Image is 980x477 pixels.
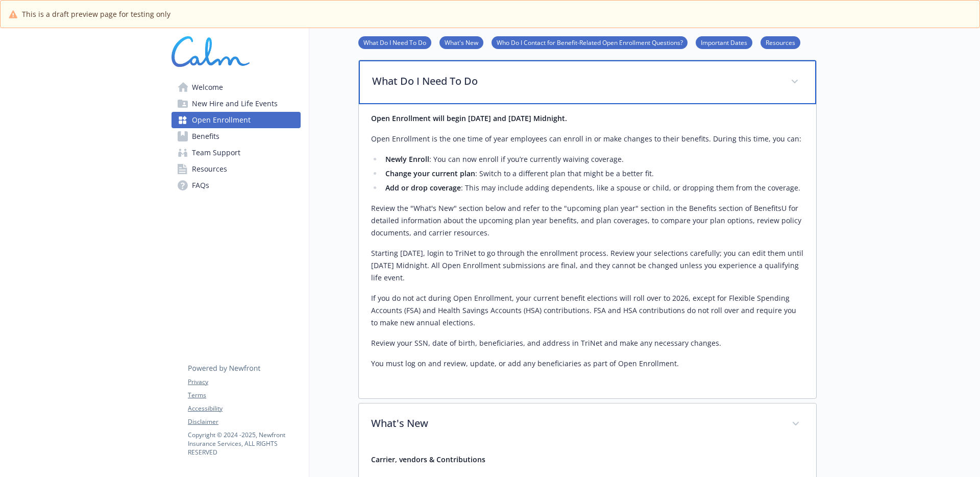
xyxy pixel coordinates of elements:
[385,154,429,164] strong: Newly Enroll
[371,113,567,123] strong: Open Enrollment will begin [DATE] and [DATE] Midnight.
[171,128,301,145] a: Benefits
[359,104,816,398] div: What Do I Need To Do
[358,37,431,47] a: What Do I Need To Do
[192,79,223,96] span: Welcome
[192,96,278,112] span: New Hire and Life Events
[188,431,300,457] p: Copyright © 2024 - 2025 , Newfront Insurance Services, ALL RIGHTS RESERVED
[188,417,300,426] a: Disclaimer
[22,9,170,19] span: This is a draft preview page for testing only
[188,404,300,413] a: Accessibility
[385,183,461,193] strong: Add or drop coverage
[761,37,800,47] a: Resources
[371,416,779,431] p: What's New
[171,96,301,112] a: New Hire and Life Events
[382,182,804,194] li: : This may include adding dependents, like a spouse or child, or dropping them from the coverage.
[359,403,816,445] div: What's New
[696,37,752,47] a: Important Dates
[192,145,240,161] span: Team Support
[372,74,778,89] p: What Do I Need To Do
[171,145,301,161] a: Team Support
[171,177,301,194] a: FAQs
[382,153,804,165] li: : You can now enroll if you’re currently waiving coverage.
[192,112,251,128] span: Open Enrollment
[371,247,804,284] p: Starting [DATE], login to TriNet to go through the enrollment process. Review your selections car...
[192,177,209,194] span: FAQs
[371,292,804,329] p: If you do not act during Open Enrollment, your current benefit elections will roll over to 2026, ...
[385,169,475,178] strong: Change your current plan
[359,60,816,104] div: What Do I Need To Do
[192,128,219,145] span: Benefits
[371,202,804,239] p: Review the "What's New" section below and refer to the "upcoming plan year" section in the Benefi...
[371,357,804,370] p: You must log on and review, update, or add any beneficiaries as part of Open Enrollment.
[492,37,688,47] a: Who Do I Contact for Benefit-Related Open Enrollment Questions?
[171,161,301,177] a: Resources
[188,377,300,387] a: Privacy
[439,37,483,47] a: What's New
[382,168,804,180] li: : Switch to a different plan that might be a better fit.
[171,112,301,128] a: Open Enrollment
[188,391,300,400] a: Terms
[371,337,804,349] p: Review your SSN, date of birth, beneficiaries, and address in TriNet and make any necessary changes.
[192,161,227,177] span: Resources
[171,79,301,96] a: Welcome
[371,133,804,145] p: Open Enrollment is the one time of year employees can enroll in or make changes to their benefits...
[371,455,485,464] strong: Carrier, vendors & Contributions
